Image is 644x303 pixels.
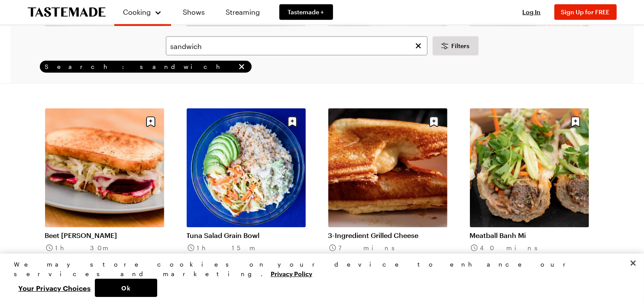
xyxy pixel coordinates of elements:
a: More information about your privacy, opens in a new tab [271,269,312,277]
button: Save recipe [567,114,584,130]
button: remove Search: sandwich [237,62,246,72]
a: 3-Ingredient Grilled Cheese [328,231,447,240]
span: Cooking [123,8,151,16]
a: To Tastemade Home Page [28,7,106,17]
button: Your Privacy Choices [14,279,95,297]
a: Tuna Salad Grain Bowl [187,231,306,240]
button: Log In [515,8,549,16]
div: Privacy [14,260,623,297]
a: Meatball Banh Mi [470,231,589,240]
button: Save recipe [284,114,301,130]
span: Tastemade + [288,8,324,16]
span: Log In [523,8,541,16]
button: Save recipe [142,114,159,130]
span: Filters [452,42,470,50]
a: Tastemade + [279,4,333,20]
button: Sign Up for FREE [554,4,617,20]
a: Beet [PERSON_NAME] [45,231,164,240]
span: Sign Up for FREE [561,8,610,16]
button: Clear search [414,41,423,51]
button: Ok [95,279,157,297]
div: We may store cookies on your device to enhance our services and marketing. [14,260,623,279]
button: Save recipe [426,114,442,130]
button: Desktop filters [433,36,479,55]
input: Search for a Recipe [166,36,427,55]
span: Search: sandwich [45,63,235,71]
button: Close [624,254,643,273]
button: Cooking [123,3,162,21]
